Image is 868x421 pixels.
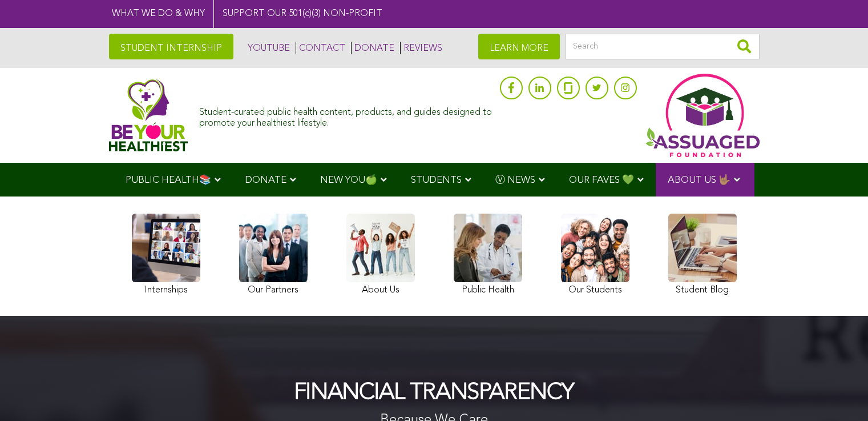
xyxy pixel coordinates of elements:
[199,102,494,129] div: Student-curated public health content, products, and guides designed to promote your healthiest l...
[245,175,286,185] span: DONATE
[109,163,760,197] div: Navigation Menu
[566,34,760,59] input: Search
[109,34,233,59] a: STUDENT INTERNSHIP
[351,42,394,54] a: DONATE
[294,380,574,406] h1: Financial Transparency
[811,366,868,421] iframe: Chat Widget
[569,175,634,185] span: OUR FAVES 💚
[668,175,730,185] span: ABOUT US 🤟🏽
[478,34,560,59] a: LEARN MORE
[320,175,377,185] span: NEW YOU🍏
[109,79,188,151] img: Assuaged
[645,74,760,157] img: Assuaged App
[411,175,462,185] span: STUDENTS
[126,175,211,185] span: PUBLIC HEALTH📚
[245,42,290,54] a: YOUTUBE
[495,175,535,185] span: Ⓥ NEWS
[400,42,442,54] a: REVIEWS
[296,42,345,54] a: CONTACT
[564,82,572,94] img: glassdoor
